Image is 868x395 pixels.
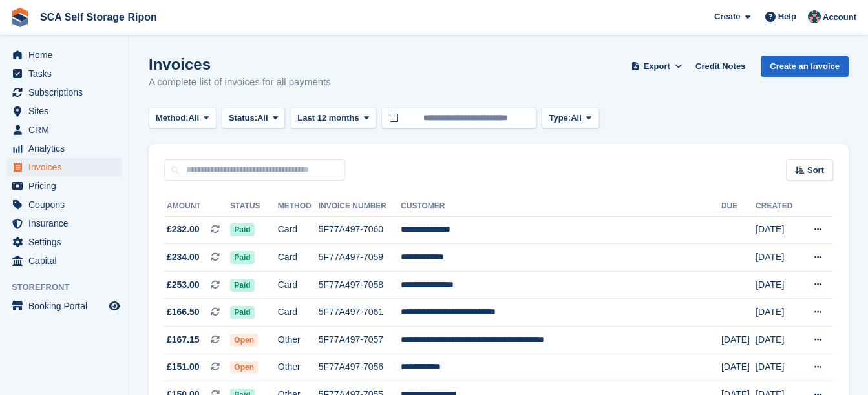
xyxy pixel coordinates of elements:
[149,56,331,73] h1: Invoices
[6,233,122,251] a: menu
[149,75,331,90] p: A complete list of invoices for all payments
[6,177,122,195] a: menu
[319,196,401,217] th: Invoice Number
[12,281,129,294] span: Storefront
[6,196,122,214] a: menu
[278,354,319,381] td: Other
[257,112,268,125] span: All
[756,354,800,381] td: [DATE]
[28,177,106,195] span: Pricing
[149,108,217,129] button: Method: All
[823,11,856,24] span: Account
[28,233,106,251] span: Settings
[756,244,800,272] td: [DATE]
[6,65,122,83] a: menu
[6,214,122,232] a: menu
[628,56,685,77] button: Export
[297,112,359,125] span: Last 12 months
[319,327,401,354] td: 5F77A497-7057
[807,164,824,177] span: Sort
[319,271,401,299] td: 5F77A497-7058
[156,112,189,125] span: Method:
[401,196,721,217] th: Customer
[28,214,106,232] span: Insurance
[28,83,106,101] span: Subscriptions
[319,244,401,272] td: 5F77A497-7059
[756,299,800,327] td: [DATE]
[721,196,756,217] th: Due
[10,8,30,27] img: stora-icon-8386f47178a22dfd0bd8f6a31ec36ba5ce8667c1dd55bd0f319d3a0aa187defe.svg
[319,216,401,244] td: 5F77A497-7060
[167,223,200,236] span: £232.00
[28,121,106,139] span: CRM
[721,354,756,381] td: [DATE]
[230,196,277,217] th: Status
[6,46,122,64] a: menu
[167,305,200,319] span: £166.50
[6,297,122,315] a: menu
[778,10,796,23] span: Help
[690,56,750,77] a: Credit Notes
[549,112,571,125] span: Type:
[6,102,122,120] a: menu
[714,10,740,23] span: Create
[230,306,254,319] span: Paid
[230,361,258,374] span: Open
[28,102,106,120] span: Sites
[278,271,319,299] td: Card
[6,83,122,101] a: menu
[230,279,254,292] span: Paid
[278,216,319,244] td: Card
[167,250,200,264] span: £234.00
[278,299,319,327] td: Card
[28,297,106,315] span: Booking Portal
[28,158,106,176] span: Invoices
[644,60,670,73] span: Export
[756,327,800,354] td: [DATE]
[278,244,319,272] td: Card
[756,196,800,217] th: Created
[6,121,122,139] a: menu
[6,139,122,157] a: menu
[167,360,200,374] span: £151.00
[230,223,254,236] span: Paid
[28,196,106,214] span: Coupons
[107,298,122,314] a: Preview store
[28,252,106,270] span: Capital
[189,112,200,125] span: All
[290,108,376,129] button: Last 12 months
[571,112,582,125] span: All
[319,299,401,327] td: 5F77A497-7061
[278,327,319,354] td: Other
[542,108,598,129] button: Type: All
[319,354,401,381] td: 5F77A497-7056
[278,196,319,217] th: Method
[167,278,200,292] span: £253.00
[167,333,200,347] span: £167.15
[230,251,254,264] span: Paid
[28,46,106,64] span: Home
[164,196,230,217] th: Amount
[230,334,258,347] span: Open
[28,139,106,157] span: Analytics
[756,271,800,299] td: [DATE]
[229,112,257,125] span: Status:
[28,65,106,83] span: Tasks
[35,6,162,28] a: SCA Self Storage Ripon
[756,216,800,244] td: [DATE]
[721,327,756,354] td: [DATE]
[6,158,122,176] a: menu
[222,108,285,129] button: Status: All
[761,56,849,77] a: Create an Invoice
[6,252,122,270] a: menu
